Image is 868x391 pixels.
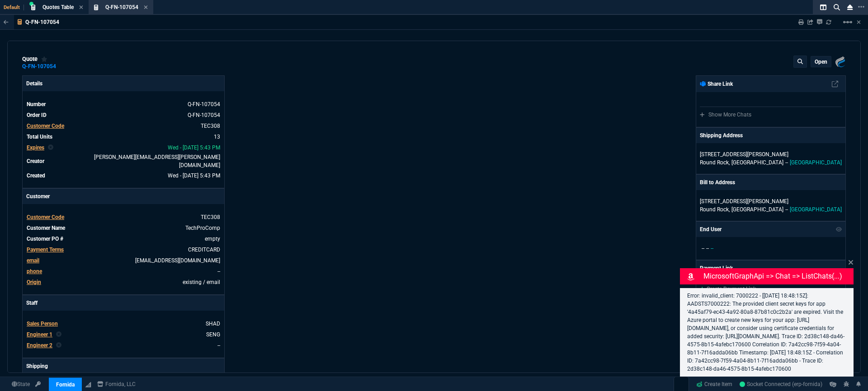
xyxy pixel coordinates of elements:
[4,5,24,10] span: Default
[815,58,827,65] p: open
[183,279,220,285] span: existing / email
[26,256,221,265] tr: slobo@techprocomp.com
[27,257,39,264] span: email
[56,330,61,339] nx-icon: Clear selected rep
[23,76,224,91] p: Details
[842,17,853,28] mat-icon: Example home icon
[217,268,220,275] a: --
[33,380,43,388] a: API TOKEN
[830,2,844,13] nx-icon: Search
[27,342,52,349] span: Engineer 2
[4,19,9,25] nx-icon: Back to Table
[168,172,220,179] span: 2025-10-01T17:43:05.652Z
[26,223,221,233] tr: undefined
[26,121,221,130] tr: undefined
[816,2,830,13] nx-icon: Split Panels
[687,292,846,373] p: Error: invalid_client: 7000222 - [[DATE] 18:48:15Z]: AADSTS7000222: The provided client secret ke...
[26,153,221,170] tr: undefined
[23,295,224,311] p: Staff
[26,319,221,328] tr: undefined
[42,4,74,10] span: Quotes Table
[94,380,138,388] a: msbcCompanyName
[26,341,221,350] tr: undefined
[105,4,138,10] span: Q-FN-107054
[790,206,842,213] span: [GEOGRAPHIC_DATA]
[23,358,224,374] p: Shipping
[785,159,788,166] span: --
[700,80,733,88] p: Share Link
[26,132,221,141] tr: undefined
[27,172,45,179] span: Created
[857,19,861,26] a: Hide Workbench
[144,4,148,11] nx-icon: Close Tab
[26,213,221,222] tr: undefined
[700,178,735,186] p: Bill to Address
[706,245,709,251] span: --
[700,112,751,118] a: Show More Chats
[22,56,47,63] div: quote
[79,4,83,11] nx-icon: Close Tab
[26,278,221,287] tr: undefined
[26,330,221,339] tr: SENG
[201,123,220,129] a: TEC308
[27,144,44,151] span: Expires
[25,19,59,26] p: Q-FN-107054
[700,225,722,233] p: End User
[188,112,220,118] a: See Marketplace Order
[711,245,713,251] span: --
[740,381,822,387] span: Socket Connected (erp-fornida)
[26,111,221,120] tr: See Marketplace Order
[56,341,61,349] nx-icon: Clear selected rep
[27,331,52,338] span: Engineer 1
[836,225,842,233] nx-icon: Show/Hide End User to Customer
[27,112,47,118] span: Order ID
[41,56,47,63] div: Add to Watchlist
[217,342,220,349] a: --
[27,268,42,275] span: phone
[27,236,63,242] span: Customer PO #
[731,206,783,213] span: [GEOGRAPHIC_DATA]
[27,123,64,129] span: Customer Code
[844,2,856,13] nx-icon: Close Workbench
[703,271,852,282] p: MicrosoftGraphApi => chat => listChats(...)
[22,66,56,67] a: Q-FN-107054
[26,143,221,152] tr: undefined
[740,380,822,388] a: 6KCtdFjXz-IhobuGAACp
[27,158,44,164] span: Creator
[27,214,64,220] span: Customer Code
[206,331,220,338] a: SENG
[858,3,864,11] nx-icon: Open New Tab
[135,257,220,264] a: [EMAIL_ADDRESS][DOMAIN_NAME]
[27,321,58,327] span: Sales Person
[9,380,33,388] a: Global State
[27,247,64,253] span: Payment Terms
[700,159,730,166] span: Round Rock,
[26,234,221,243] tr: undefined
[27,279,41,285] a: Origin
[27,101,46,107] span: Number
[26,245,221,254] tr: undefined
[700,197,842,205] p: [STREET_ADDRESS][PERSON_NAME]
[94,154,220,168] span: steven.huang@fornida.com
[700,206,730,213] span: Round Rock,
[188,101,220,107] span: See Marketplace Order
[700,150,842,158] p: [STREET_ADDRESS][PERSON_NAME]
[48,144,53,152] nx-icon: Clear selected rep
[700,131,743,140] p: Shipping Address
[201,214,220,220] span: TEC308
[23,189,224,204] p: Customer
[205,236,220,242] a: empty
[26,100,221,109] tr: See Marketplace Order
[168,144,220,151] span: 2025-10-15T17:43:05.652Z
[702,245,704,251] span: --
[27,134,52,140] span: Total Units
[26,171,221,180] tr: undefined
[693,377,736,391] a: Create Item
[731,159,783,166] span: [GEOGRAPHIC_DATA]
[790,159,842,166] span: [GEOGRAPHIC_DATA]
[206,321,220,327] a: SHAD
[185,225,220,231] a: TechProComp
[27,225,65,231] span: Customer Name
[785,206,788,213] span: --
